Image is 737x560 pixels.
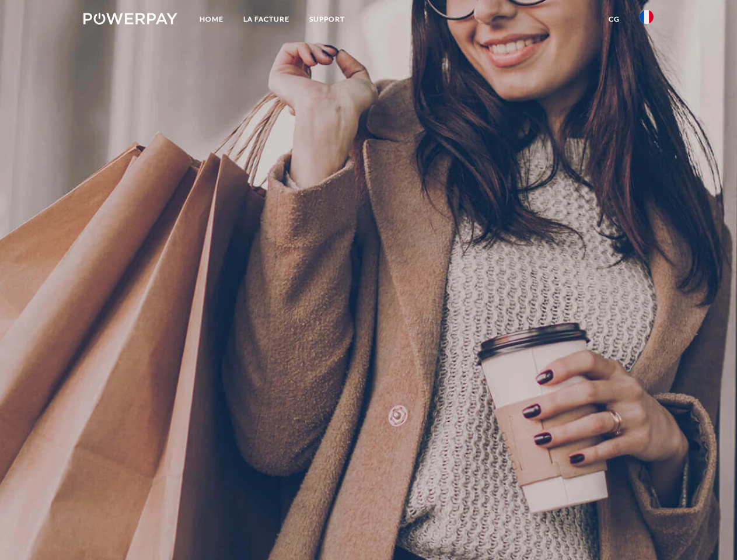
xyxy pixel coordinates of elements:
[599,9,630,30] a: CG
[299,9,355,30] a: Support
[83,13,177,24] img: logo-powerpay-white.svg
[233,9,299,30] a: LA FACTURE
[640,10,654,24] img: fr
[190,9,233,30] a: Home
